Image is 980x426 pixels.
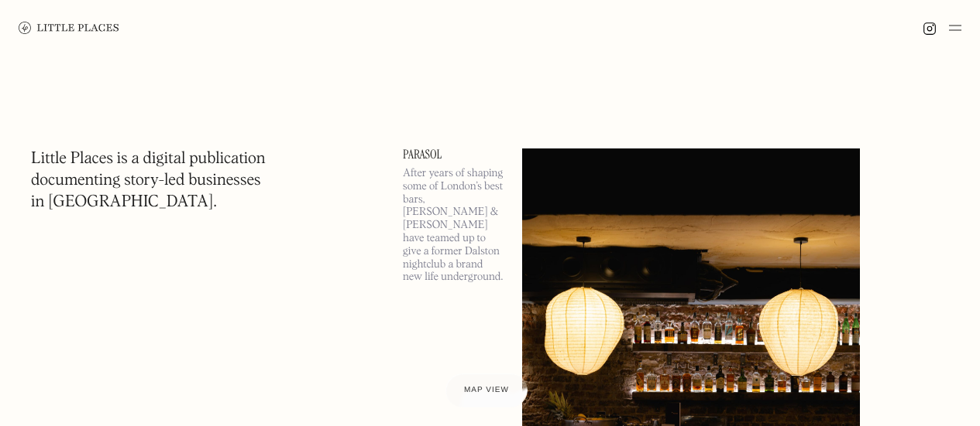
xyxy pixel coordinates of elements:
[403,148,504,161] a: Parasol
[31,148,266,213] h1: Little Places is a digital publication documenting story-led businesses in [GEOGRAPHIC_DATA].
[403,167,504,284] p: After years of shaping some of London’s best bars, [PERSON_NAME] & [PERSON_NAME] have teamed up t...
[464,386,509,394] span: Map view
[445,373,528,407] a: Map view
